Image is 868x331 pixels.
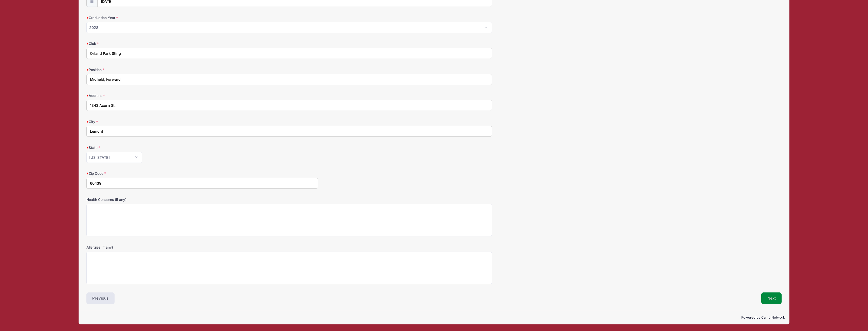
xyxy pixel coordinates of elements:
label: Club [86,41,318,46]
label: City [86,119,318,124]
label: Allergies (if any) [86,245,318,250]
button: Next [761,292,782,304]
label: Position [86,67,318,72]
label: State [86,145,318,150]
label: Graduation Year [86,15,318,20]
p: Powered by Camp Network [83,315,785,320]
input: xxxxx [86,178,318,189]
button: Previous [86,292,115,304]
label: Address [86,93,318,98]
label: Health Concerns (if any) [86,197,318,202]
label: Zip Code [86,171,318,176]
